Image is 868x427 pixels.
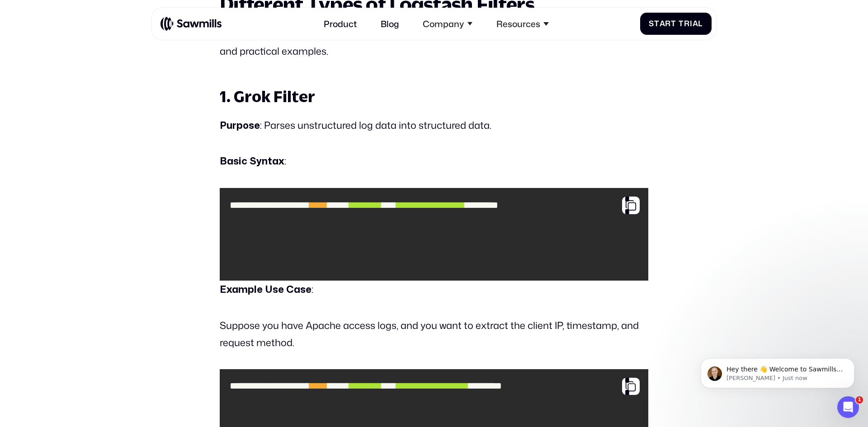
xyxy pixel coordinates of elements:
span: Hey there 👋 Welcome to Sawmills. The smart telemetry management platform that solves cost, qualit... [39,26,156,78]
span: r [684,19,690,28]
iframe: Intercom live chat [837,396,859,418]
span: a [660,19,665,28]
span: i [690,19,693,28]
div: Resources [490,12,555,35]
a: Product [317,12,363,35]
span: a [693,19,698,28]
strong: Example Use Case [220,285,311,295]
a: Blog [374,12,406,35]
span: r [665,19,671,28]
span: T [679,19,684,28]
span: l [698,19,703,28]
span: t [671,19,676,28]
p: Message from Winston, sent Just now [39,35,156,43]
span: 1 [856,396,863,404]
strong: 1. Grok Filter [220,87,315,105]
a: StartTrial [640,13,712,35]
div: Company [416,12,479,35]
p: Suppose you have Apache access logs, and you want to extract the client IP, timestamp, and reques... [220,317,648,352]
iframe: Intercom notifications message [687,339,868,403]
div: Resources [496,19,540,29]
span: S [649,19,654,28]
p: : [220,281,648,299]
strong: Basic Syntax [220,157,284,166]
strong: Purpose [220,121,260,131]
div: Company [423,19,464,29]
p: : Parses unstructured log data into structured data. [220,117,648,135]
span: t [654,19,660,28]
p: Let's delve into some of the most commonly used Logstash filters, exploring their uses, syntax, a... [220,25,648,60]
p: : [220,152,648,171]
